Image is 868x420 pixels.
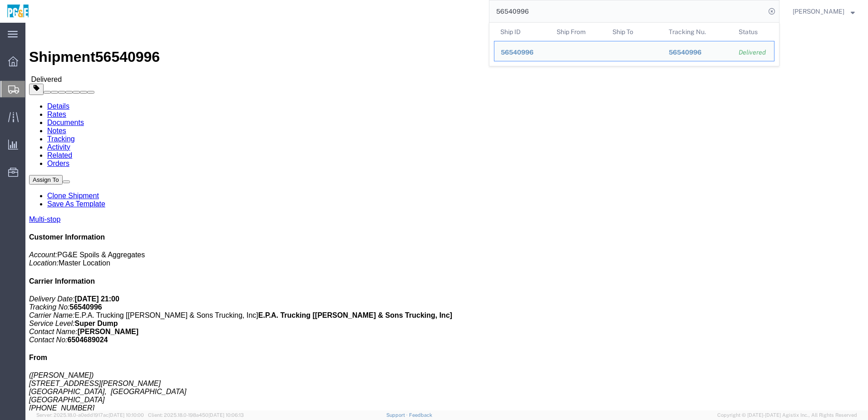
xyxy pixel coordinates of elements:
[501,49,533,56] span: 56540996
[792,6,855,17] button: [PERSON_NAME]
[501,48,544,57] div: 56540996
[489,0,765,22] input: Search for shipment number, reference number
[36,412,144,418] span: Server: 2025.18.0-a0edd1917ac
[669,48,726,57] div: 56540996
[550,23,607,41] th: Ship From
[148,412,244,418] span: Client: 2025.18.0-198a450
[662,23,733,41] th: Tracking Nu.
[386,412,409,418] a: Support
[669,49,701,56] span: 56540996
[409,412,432,418] a: Feedback
[25,23,868,410] iframe: FS Legacy Container
[717,411,857,419] span: Copyright © [DATE]-[DATE] Agistix Inc., All Rights Reserved
[606,23,662,41] th: Ship To
[732,23,774,41] th: Status
[739,48,768,57] div: Delivered
[108,412,144,418] span: [DATE] 10:10:00
[6,5,30,18] img: logo
[208,412,244,418] span: [DATE] 10:06:13
[793,6,844,16] span: Evelyn Angel
[494,23,550,41] th: Ship ID
[494,23,779,66] table: Search Results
